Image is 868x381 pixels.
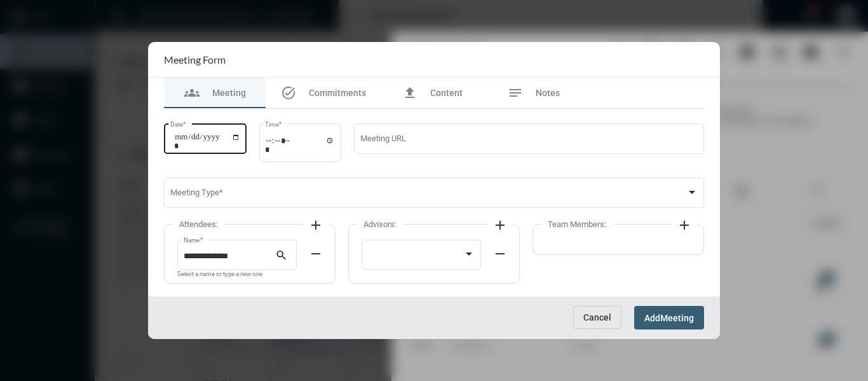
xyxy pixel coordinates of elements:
span: Notes [536,88,560,98]
mat-icon: add [308,218,323,233]
span: Cancel [583,312,611,322]
mat-icon: notes [508,85,523,100]
h2: Meeting Form [164,53,226,66]
mat-icon: add [492,218,508,233]
label: Advisors: [357,219,403,229]
span: Meeting [660,313,694,323]
span: Commitments [309,88,366,98]
label: Team Members: [541,219,613,229]
mat-icon: groups [184,85,200,100]
mat-icon: remove [308,246,323,261]
button: AddMeeting [634,306,704,329]
span: Content [430,88,463,98]
mat-icon: add [677,218,692,233]
button: Cancel [573,306,621,329]
mat-icon: file_upload [402,85,417,100]
mat-icon: task_alt [281,85,296,100]
mat-hint: Select a name or type a new one [177,271,262,278]
mat-icon: remove [492,246,508,261]
span: Add [644,313,660,323]
mat-icon: search [275,249,290,264]
label: Attendees: [173,219,224,229]
span: Meeting [212,88,246,98]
